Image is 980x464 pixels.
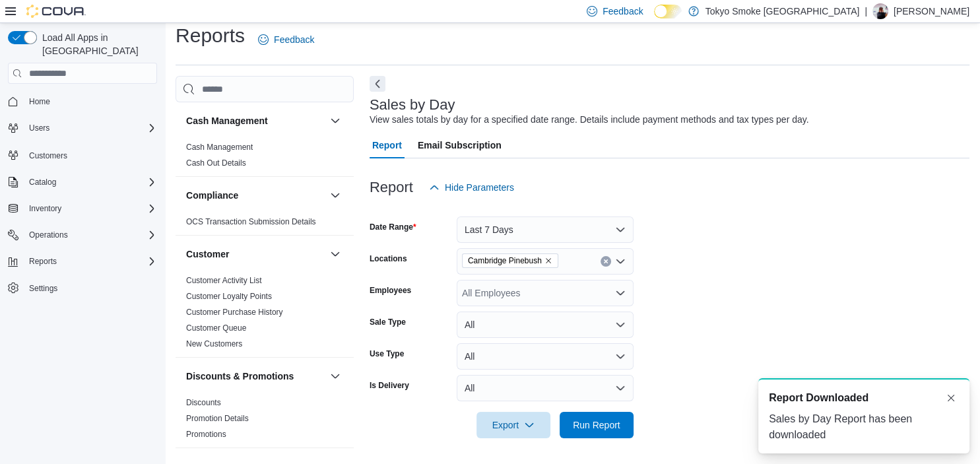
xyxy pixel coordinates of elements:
[186,114,325,127] button: Cash Management
[186,142,253,152] span: Cash Management
[186,429,226,440] span: Promotions
[186,291,272,302] span: Customer Loyalty Points
[186,292,272,301] a: Customer Loyalty Points
[370,253,407,264] label: Locations
[3,252,162,271] button: Reports
[24,253,157,269] span: Reports
[186,189,238,202] h3: Compliance
[176,395,354,447] div: Discounts & Promotions
[370,180,413,195] h3: Report
[24,201,67,216] button: Inventory
[654,18,655,19] span: Dark Mode
[370,113,809,127] div: View sales totals by day for a specified date range. Details include payment methods and tax type...
[29,96,50,107] span: Home
[601,256,611,267] button: Clear input
[186,339,242,349] span: New Customers
[24,281,63,296] a: Settings
[186,414,249,423] a: Promotion Details
[24,174,157,190] span: Catalog
[370,380,409,391] label: Is Delivery
[457,216,634,243] button: Last 7 Days
[24,174,61,190] button: Catalog
[615,288,626,298] button: Open list of options
[186,307,283,317] span: Customer Purchase History
[418,132,502,158] span: Email Subscription
[186,143,253,152] a: Cash Management
[3,145,162,164] button: Customers
[769,390,959,406] div: Notification
[943,390,959,406] button: Dismiss toast
[29,177,56,187] span: Catalog
[476,412,550,438] button: Export
[468,254,542,267] span: Cambridge Pinebush
[186,430,226,439] a: Promotions
[484,412,542,438] span: Export
[186,339,242,348] a: New Customers
[186,370,325,383] button: Discounts & Promotions
[3,199,162,218] button: Inventory
[654,5,682,18] input: Dark Mode
[186,114,268,127] h3: Cash Management
[370,285,411,296] label: Employees
[3,119,162,137] button: Users
[24,280,157,296] span: Settings
[457,343,634,370] button: All
[327,246,343,262] button: Customer
[445,181,514,194] span: Hide Parameters
[186,248,229,261] h3: Customer
[370,348,404,359] label: Use Type
[769,390,868,406] span: Report Downloaded
[24,201,157,216] span: Inventory
[186,413,249,424] span: Promotion Details
[8,86,157,332] nav: Complex example
[865,3,867,19] p: |
[24,227,157,243] span: Operations
[176,214,354,235] div: Compliance
[560,412,634,438] button: Run Report
[176,22,245,49] h1: Reports
[424,174,519,201] button: Hide Parameters
[327,187,343,203] button: Compliance
[327,113,343,129] button: Cash Management
[24,227,73,243] button: Operations
[573,418,620,432] span: Run Report
[24,253,62,269] button: Reports
[29,256,57,267] span: Reports
[457,375,634,401] button: All
[186,158,246,168] a: Cash Out Details
[186,397,221,408] span: Discounts
[24,94,55,110] a: Home
[186,189,325,202] button: Compliance
[186,248,325,261] button: Customer
[176,139,354,176] div: Cash Management
[370,97,455,113] h3: Sales by Day
[3,279,162,298] button: Settings
[370,76,385,92] button: Next
[186,158,246,168] span: Cash Out Details
[253,26,319,53] a: Feedback
[24,147,157,163] span: Customers
[186,216,316,227] span: OCS Transaction Submission Details
[370,222,416,232] label: Date Range
[462,253,558,268] span: Cambridge Pinebush
[274,33,314,46] span: Feedback
[186,308,283,317] a: Customer Purchase History
[24,120,55,136] button: Users
[327,368,343,384] button: Discounts & Promotions
[186,275,262,286] span: Customer Activity List
[872,3,888,19] div: Glenn Cook
[457,312,634,338] button: All
[186,398,221,407] a: Discounts
[26,5,86,18] img: Cova
[186,370,294,383] h3: Discounts & Promotions
[3,92,162,111] button: Home
[29,150,67,161] span: Customers
[186,323,246,333] a: Customer Queue
[186,217,316,226] a: OCS Transaction Submission Details
[370,317,406,327] label: Sale Type
[24,93,157,110] span: Home
[603,5,643,18] span: Feedback
[894,3,969,19] p: [PERSON_NAME]
[615,256,626,267] button: Open list of options
[37,31,157,57] span: Load All Apps in [GEOGRAPHIC_DATA]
